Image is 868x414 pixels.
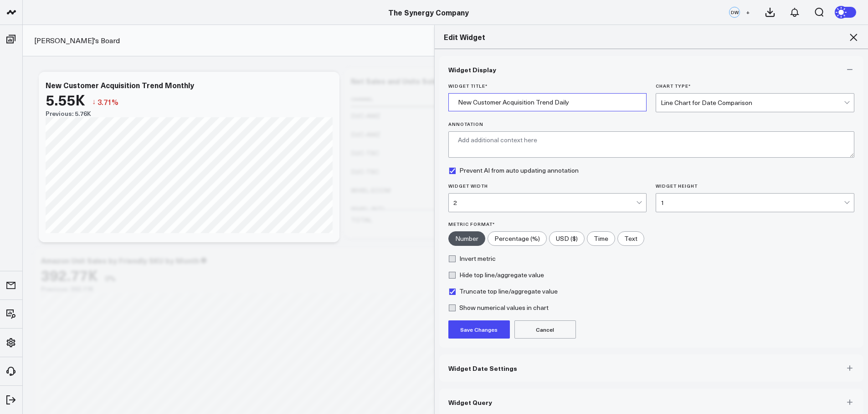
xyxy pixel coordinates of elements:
span: Widget Display [448,66,496,73]
span: + [746,9,750,15]
span: Widget Query [448,399,492,406]
button: + [742,7,753,18]
button: Save Changes [448,320,510,339]
h2: Edit Widget [444,32,859,42]
label: Widget Height [656,183,854,189]
button: Widget Date Settings [439,354,864,382]
span: Widget Date Settings [448,364,517,372]
label: Time [587,231,615,246]
label: Percentage (%) [488,231,547,246]
div: Line Chart for Date Comparison [661,99,844,106]
input: Enter your widget title [448,93,647,111]
button: Widget Display [439,56,864,83]
label: USD ($) [549,231,585,246]
label: Number [448,231,485,246]
label: Invert metric [448,255,496,262]
label: Annotation [448,121,855,127]
label: Widget Width [448,183,647,189]
label: Truncate top line/aggregate value [448,288,558,295]
label: Text [617,231,644,246]
label: Widget Title * [448,83,647,89]
label: Prevent AI from auto updating annotation [448,167,579,174]
div: DW [729,7,740,18]
label: Metric Format* [448,221,855,227]
a: The Synergy Company [388,7,469,17]
button: Cancel [514,320,576,339]
label: Show numerical values in chart [448,304,549,311]
div: 1 [661,199,844,206]
div: 2 [453,199,637,206]
label: Chart Type * [656,83,854,89]
label: Hide top line/aggregate value [448,271,544,279]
